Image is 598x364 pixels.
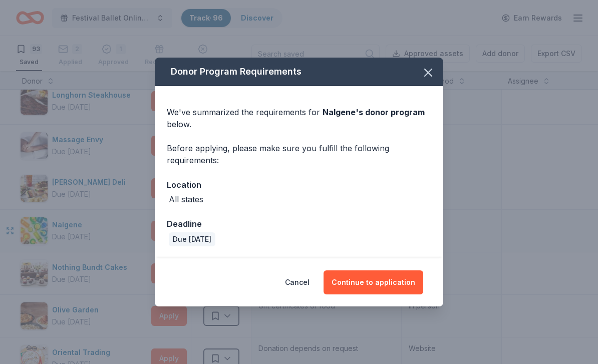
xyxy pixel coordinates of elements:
div: Deadline [167,217,431,230]
div: Donor Program Requirements [155,58,443,86]
div: We've summarized the requirements for below. [167,106,431,130]
div: All states [169,193,203,205]
span: Nalgene 's donor program [323,107,425,117]
div: Location [167,178,431,191]
button: Cancel [285,270,310,294]
div: Before applying, please make sure you fulfill the following requirements: [167,142,431,166]
div: Due [DATE] [169,232,215,246]
button: Continue to application [324,270,423,294]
